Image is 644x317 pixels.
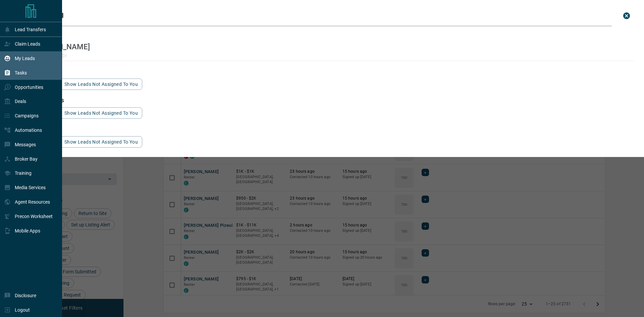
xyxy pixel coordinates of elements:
[60,136,142,148] button: show leads not assigned to you
[25,127,633,132] h3: id matches
[60,78,142,90] button: show leads not assigned to you
[60,107,142,119] button: show leads not assigned to you
[620,9,633,22] button: close search bar
[25,69,633,74] h3: email matches
[25,98,633,103] h3: phone matches
[25,30,633,36] h3: name matches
